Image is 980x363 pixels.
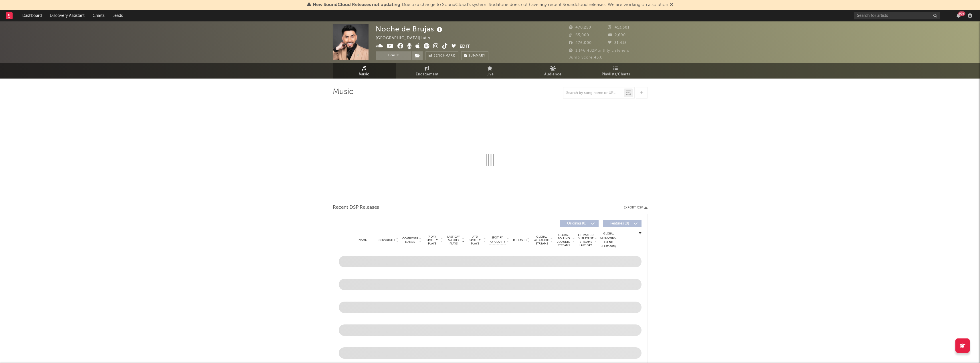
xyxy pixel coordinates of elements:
span: Dismiss [670,3,673,7]
button: Edit [460,43,470,50]
span: Playlists/Charts [602,71,630,78]
span: Benchmark [433,53,455,59]
a: Music [333,63,396,79]
span: 1,146,402 Monthly Listeners [569,49,629,53]
span: 65,000 [569,33,589,37]
a: Charts [89,10,108,21]
span: Spotify Popularity [489,236,506,244]
a: Live [459,63,522,79]
input: Search for artists [854,12,940,19]
div: [GEOGRAPHIC_DATA] | Latin [376,35,437,42]
span: Global ATD Audio Streams [534,235,550,245]
a: Discovery Assistant [46,10,89,21]
span: Released [513,238,526,242]
div: Name [350,238,375,242]
span: Composer Names [402,237,418,244]
button: Features(0) [603,220,642,227]
span: Copyright [379,238,395,242]
span: 31,415 [608,41,627,45]
span: Global Rolling 7D Audio Streams [556,233,572,247]
span: 470,250 [569,26,591,29]
a: Leads [108,10,127,21]
span: Audience [544,71,562,78]
span: Recent DSP Releases [333,204,379,211]
span: Music [359,71,369,78]
button: 99+ [957,13,961,18]
button: Export CSV [624,206,648,209]
span: Engagement [416,71,439,78]
span: Features ( 0 ) [607,222,633,225]
button: Track [376,51,411,60]
span: 476,000 [569,41,592,45]
div: 99 + [958,11,965,16]
span: Live [486,71,494,78]
span: Originals ( 0 ) [564,222,590,225]
button: Summary [461,51,488,60]
a: Engagement [396,63,459,79]
a: Playlists/Charts [585,63,648,79]
span: Estimated % Playlist Streams Last Day [578,233,594,247]
span: Summary [468,54,485,57]
span: : Due to a change to SoundCloud's system, Sodatone does not have any recent Soundcloud releases. ... [313,3,668,7]
span: 7 Day Spotify Plays [425,235,440,245]
button: Originals(0) [560,220,599,227]
div: Global Streaming Trend (Last 60D) [600,232,617,249]
span: 413,301 [608,26,629,29]
span: ATD Spotify Plays [468,235,483,245]
a: Benchmark [425,51,458,60]
span: New SoundCloud Releases not updating [313,3,400,7]
a: Audience [522,63,585,79]
span: Jump Score: 45.0 [569,56,603,59]
span: Last Day Spotify Plays [446,235,461,245]
span: 2,690 [608,33,626,37]
a: Dashboard [18,10,46,21]
input: Search by song name or URL [563,91,624,95]
div: Noche de Brujas [376,24,444,34]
